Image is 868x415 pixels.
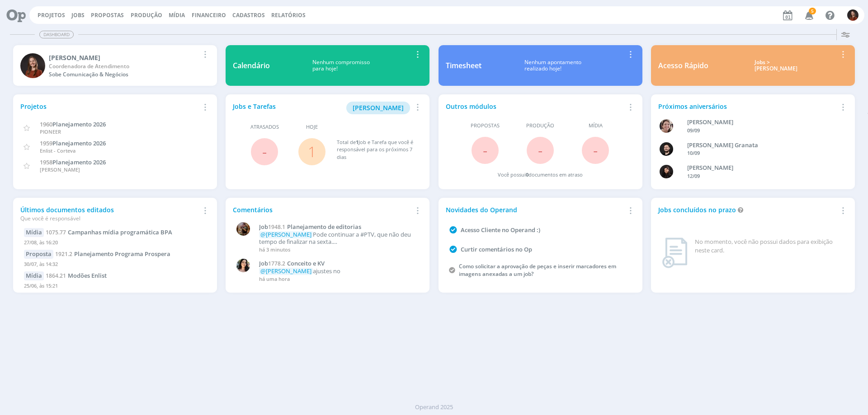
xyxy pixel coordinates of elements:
[55,250,72,258] span: 1921.2
[346,102,410,114] button: [PERSON_NAME]
[20,214,199,223] div: Que você é responsável
[68,228,172,236] span: Campanhas mídia programática BPA
[268,260,285,267] span: 1778.2
[483,140,487,160] span: -
[446,205,625,214] div: Novidades do Operand
[687,163,834,173] div: Luana da Silva de Andrade
[40,120,52,128] span: 1960
[49,62,199,70] div: Coordenadora de Atendimento
[259,231,417,245] p: Pode continuar a #PTV, que não deu tempo de finalizar na sexta.
[459,262,616,278] a: Como solicitar a aprovação de peças e inserir marcadores em imagens anexadas a um job?
[847,7,859,23] button: M
[461,226,540,234] a: Acesso Cliente no Operand :)
[687,149,700,156] span: 10/09
[346,103,410,112] a: [PERSON_NAME]
[337,139,414,161] div: Total de Job e Tarefa que você é responsável para os próximos 7 dias
[658,102,837,111] div: Próximos aniversários
[461,245,532,253] a: Curtir comentários no Op
[24,271,44,280] div: Mídia
[306,123,318,131] span: Hoje
[46,228,66,236] span: 1075.77
[687,141,834,150] div: Bruno Corralo Granata
[687,173,700,179] span: 12/09
[233,205,412,214] div: Comentários
[250,123,279,131] span: Atrasados
[271,11,306,19] a: Relatórios
[662,238,688,268] img: dashboard_not_found.png
[233,60,270,71] div: Calendário
[660,165,673,178] img: L
[660,142,673,156] img: B
[471,122,500,130] span: Propostas
[593,140,598,160] span: -
[169,11,185,19] a: Mídia
[24,228,44,237] div: Mídia
[287,259,325,267] span: Conceito e KV
[74,250,170,258] span: Planejamento Programa Prospera
[687,118,834,127] div: Aline Beatriz Jackisch
[49,53,199,62] div: Marina Weber
[259,260,417,267] a: Job1778.2Conceito e KV
[13,45,217,86] a: M[PERSON_NAME]Coordenadora de AtendimentoSobe Comunicação & Negócios
[128,12,165,19] button: Produção
[809,8,816,14] span: 5
[24,259,206,272] div: 30/07, às 14:32
[259,224,417,231] a: Job1948.1Planejamento de editorias
[40,139,52,147] span: 1959
[526,171,528,178] span: 0
[35,12,68,19] button: Projetos
[799,7,818,23] button: 5
[259,246,290,253] span: há 3 minutos
[46,271,107,280] a: 1864.21Modões Enlist
[40,128,61,135] span: PIONEER
[40,158,52,166] span: 1958
[91,11,124,19] span: Propostas
[52,120,106,128] span: Planejamento 2026
[38,11,65,19] a: Projetos
[446,60,481,71] div: Timesheet
[69,12,87,19] button: Jobs
[20,102,199,111] div: Projetos
[498,171,583,179] div: Você possui documentos em atraso
[260,230,311,238] span: @[PERSON_NAME]
[308,142,316,161] a: 1
[24,250,53,259] div: Proposta
[46,272,66,280] span: 1864.21
[46,228,172,236] a: 1075.77Campanhas mídia programática BPA
[287,223,361,231] span: Planejamento de editorias
[589,122,603,130] span: Mídia
[88,12,127,19] button: Propostas
[270,59,412,72] div: Nenhum compromisso para hoje!
[260,267,311,275] span: @[PERSON_NAME]
[236,222,250,236] img: A
[52,158,106,166] span: Planejamento 2026
[24,237,206,250] div: 27/08, às 16:20
[230,12,268,19] button: Cadastros
[233,102,412,114] div: Jobs e Tarefas
[40,139,106,147] a: 1959Planejamento 2026
[52,139,106,147] span: Planejamento 2026
[262,142,267,161] span: -
[189,12,229,19] button: Financeiro
[232,11,265,19] span: Cadastros
[538,140,542,160] span: -
[268,223,285,231] span: 1948.1
[166,12,188,19] button: Mídia
[40,147,75,154] span: Enlist - Corteva
[131,11,162,19] a: Produção
[439,45,642,86] a: TimesheetNenhum apontamentorealizado hoje!
[526,122,554,130] span: Produção
[353,103,404,112] span: [PERSON_NAME]
[847,9,859,21] img: M
[356,139,359,145] span: 1
[658,60,708,71] div: Acesso Rápido
[715,59,837,72] div: Jobs > [PERSON_NAME]
[68,271,107,280] span: Modões Enlist
[446,102,625,111] div: Outros módulos
[660,119,673,133] img: A
[259,275,290,282] span: há uma hora
[55,250,170,258] a: 1921.2Planejamento Programa Prospera
[269,12,308,19] button: Relatórios
[40,158,106,166] a: 1958Planejamento 2026
[259,268,417,275] p: ajustes no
